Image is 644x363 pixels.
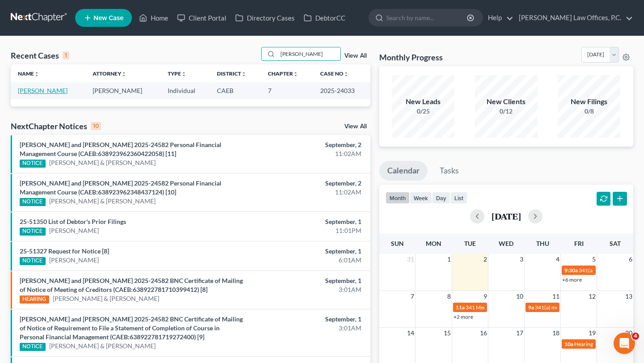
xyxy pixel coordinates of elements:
[483,254,488,265] span: 2
[443,328,452,338] span: 15
[453,313,473,320] a: +2 more
[91,122,101,130] div: 10
[574,341,644,347] span: Hearing for [PERSON_NAME]
[93,15,123,21] span: New Case
[20,160,46,168] div: NOTICE
[379,52,443,63] h3: Monthly Progress
[20,257,46,265] div: NOTICE
[466,304,546,311] span: 341 Meeting for [PERSON_NAME]
[610,240,621,247] span: Sat
[161,82,210,99] td: Individual
[18,70,39,77] a: Nameunfold_more
[392,97,454,107] div: New Leads
[49,226,99,235] a: [PERSON_NAME]
[49,256,99,265] a: [PERSON_NAME]
[491,211,521,221] h2: [DATE]
[253,179,361,188] div: September, 2
[514,10,633,26] a: [PERSON_NAME] Law Offices, P.C.
[278,47,340,60] input: Search by name...
[253,285,361,294] div: 3:01AM
[20,277,243,293] a: [PERSON_NAME] and [PERSON_NAME] 2025-24582 BNC Certificate of Mailing of Notice of Meeting of Cre...
[253,140,361,149] div: September, 2
[588,328,597,338] span: 19
[20,315,243,341] a: [PERSON_NAME] and [PERSON_NAME] 2025-24582 BNC Certificate of Mailing of Notice of Requirement to...
[261,82,313,99] td: 7
[515,328,524,338] span: 17
[588,291,597,302] span: 12
[551,328,560,338] span: 18
[181,72,186,77] i: unfold_more
[11,50,69,61] div: Recent Cases
[456,304,465,311] span: 11a
[624,328,633,338] span: 20
[519,254,524,265] span: 3
[344,123,367,130] a: View All
[313,82,370,99] td: 2025-24033
[450,192,467,204] button: list
[168,70,186,77] a: Typeunfold_more
[121,72,127,77] i: unfold_more
[562,276,582,283] a: +6 more
[386,9,468,26] input: Search by name...
[49,158,156,167] a: [PERSON_NAME] & [PERSON_NAME]
[20,343,46,351] div: NOTICE
[432,192,450,204] button: day
[20,198,46,206] div: NOTICE
[253,315,361,324] div: September, 1
[446,254,452,265] span: 1
[253,247,361,256] div: September, 1
[253,226,361,235] div: 11:01PM
[135,10,173,26] a: Home
[536,240,549,247] span: Thu
[299,10,350,26] a: DebtorCC
[20,179,221,196] a: [PERSON_NAME] and [PERSON_NAME] 2025-24582 Personal Financial Management Course (CAEB:63892396234...
[241,72,246,77] i: unfold_more
[20,218,126,225] a: 25-51350 List of Debtor's Prior Filings
[432,161,467,181] a: Tasks
[93,70,127,77] a: Attorneyunfold_more
[320,70,349,77] a: Case Nounfold_more
[386,192,410,204] button: month
[528,304,534,311] span: 9a
[210,82,261,99] td: CAEB
[479,328,488,338] span: 16
[20,247,109,255] a: 25-51327 Request for Notice [8]
[253,188,361,197] div: 11:02AM
[20,228,46,236] div: NOTICE
[11,121,101,131] div: NextChapter Notices
[18,87,68,94] a: [PERSON_NAME]
[49,342,156,350] a: [PERSON_NAME] & [PERSON_NAME]
[85,82,160,99] td: [PERSON_NAME]
[464,240,476,247] span: Tue
[34,72,39,77] i: unfold_more
[343,72,349,77] i: unfold_more
[253,324,361,333] div: 3:01AM
[406,328,415,338] span: 14
[410,291,415,302] span: 7
[53,294,159,303] a: [PERSON_NAME] & [PERSON_NAME]
[410,192,432,204] button: week
[614,333,635,354] iframe: Intercom live chat
[391,240,404,247] span: Sun
[253,217,361,226] div: September, 1
[564,267,578,274] span: 9:30a
[446,291,452,302] span: 8
[49,197,156,206] a: [PERSON_NAME] & [PERSON_NAME]
[551,291,560,302] span: 11
[564,341,573,347] span: 10a
[555,254,560,265] span: 4
[20,295,49,304] div: HEARING
[173,10,231,26] a: Client Portal
[231,10,299,26] a: Directory Cases
[293,72,298,77] i: unfold_more
[628,254,633,265] span: 6
[20,141,221,157] a: [PERSON_NAME] and [PERSON_NAME] 2025-24582 Personal Financial Management Course (CAEB:63892396236...
[591,254,597,265] span: 5
[426,240,441,247] span: Mon
[558,107,620,116] div: 0/8
[392,107,454,116] div: 0/25
[344,53,367,59] a: View All
[558,97,620,107] div: New Filings
[475,107,538,116] div: 0/12
[406,254,415,265] span: 31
